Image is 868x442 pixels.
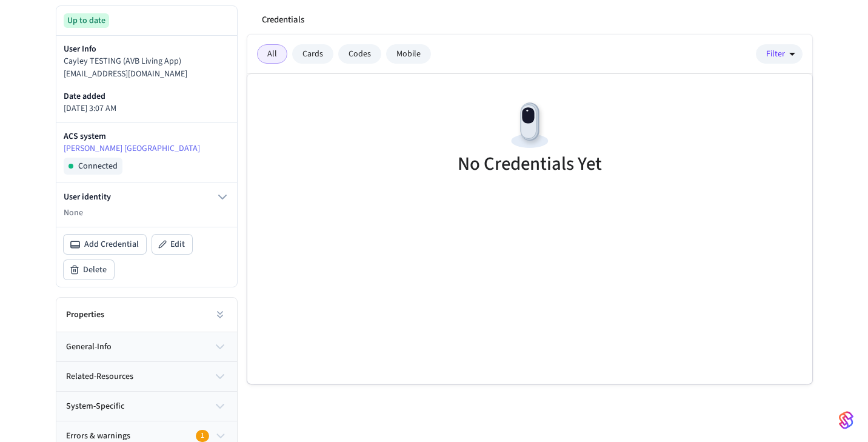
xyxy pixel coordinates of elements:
[839,410,853,430] img: SeamLogoGradient.69752ec5.svg
[458,152,602,176] h5: No Credentials Yet
[64,142,230,155] a: [PERSON_NAME] [GEOGRAPHIC_DATA]
[756,44,803,64] button: Filter
[64,90,230,102] p: Date added
[84,238,139,250] span: Add Credential
[292,44,333,64] div: Cards
[64,102,230,115] p: [DATE] 3:07 AM
[252,5,314,35] button: Credentials
[56,392,237,421] button: system-specific
[152,235,192,254] button: Edit
[338,44,381,64] div: Codes
[64,260,114,280] button: Delete
[56,362,237,391] button: related-resources
[386,44,431,64] div: Mobile
[64,43,230,55] p: User Info
[64,68,230,81] p: [EMAIL_ADDRESS][DOMAIN_NAME]
[78,160,118,172] span: Connected
[196,430,209,442] div: 1
[64,130,230,142] p: ACS system
[66,341,112,353] span: general-info
[64,235,146,254] button: Add Credential
[170,238,185,250] span: Edit
[257,44,287,64] div: All
[64,207,230,219] p: None
[66,309,104,321] h2: Properties
[502,98,557,153] img: Devices Empty State
[64,13,109,28] div: Up to date
[66,400,124,413] span: system-specific
[83,264,107,276] span: Delete
[64,190,230,204] button: User identity
[66,370,133,383] span: related-resources
[56,332,237,361] button: general-info
[64,55,230,68] p: Cayley TESTING (AVB Living App)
